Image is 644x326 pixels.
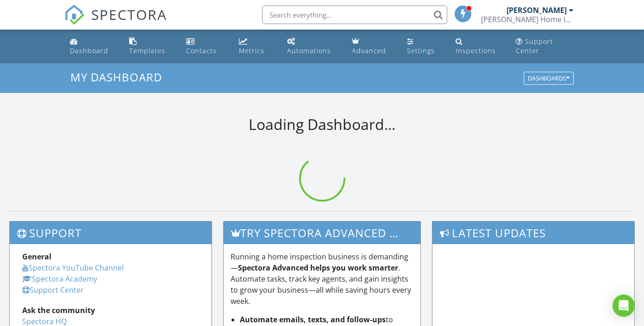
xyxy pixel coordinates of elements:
div: DeFurio Home Inspection [481,15,574,24]
div: Dashboard [70,46,108,55]
a: Settings [403,33,444,60]
a: SPECTORA [64,12,167,32]
div: [PERSON_NAME] [506,6,567,15]
a: Support Center [512,33,578,60]
button: Dashboards [524,72,574,85]
div: Open Intercom Messenger [613,295,635,317]
div: Templates [129,46,165,55]
p: Running a home inspection business is demanding— . Automate tasks, track key agents, and gain ins... [231,251,413,307]
div: Contacts [186,46,217,55]
a: Inspections [452,33,505,60]
div: Ask the community [22,305,199,316]
div: Settings [407,46,435,55]
a: Templates [125,33,175,60]
a: Dashboard [66,33,118,60]
span: My Dashboard [70,69,162,85]
a: Support Center [22,285,84,295]
div: Metrics [239,46,264,55]
input: Search everything... [262,6,447,24]
img: The Best Home Inspection Software - Spectora [64,5,85,25]
a: Automations (Basic) [283,33,341,60]
strong: Automate emails, texts, and follow-ups [240,314,386,325]
strong: General [22,252,51,262]
h3: Support [10,221,212,244]
h3: Try spectora advanced [DATE] [224,221,420,244]
a: Spectora Academy [22,274,97,284]
div: Automations [287,46,331,55]
div: Dashboards [528,75,569,82]
h3: Latest Updates [432,221,634,244]
a: Spectora YouTube Channel [22,263,124,273]
a: Advanced [348,33,396,60]
strong: Spectora Advanced helps you work smarter [238,263,398,273]
a: Contacts [182,33,228,60]
span: SPECTORA [91,5,167,24]
div: Advanced [352,46,386,55]
div: Inspections [456,46,496,55]
div: Support Center [516,37,553,55]
a: Metrics [235,33,276,60]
